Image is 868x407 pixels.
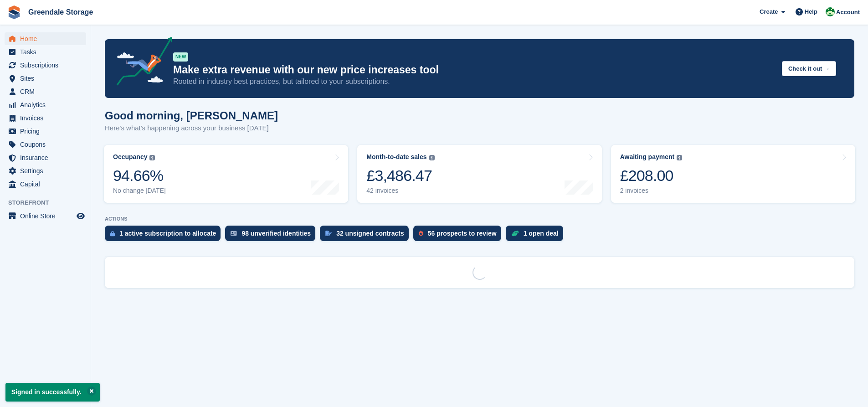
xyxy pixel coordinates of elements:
a: menu [5,210,86,222]
a: Greendale Storage [25,5,97,20]
div: 1 open deal [524,230,559,237]
a: 32 unsigned contracts [320,226,413,246]
span: Online Store [20,210,75,222]
img: icon-info-grey-7440780725fd019a000dd9b08b2336e03edf1995a4989e88bcd33f0948082b44.svg [677,155,682,160]
span: Tasks [20,46,75,58]
a: menu [5,151,86,164]
a: 1 active subscription to allocate [105,226,225,246]
a: menu [5,125,86,138]
button: Check it out → [782,61,836,76]
div: £208.00 [620,166,683,185]
img: verify_identity-adf6edd0f0f0b5bbfe63781bf79b02c33cf7c696d77639b501bdc392416b5a36.svg [231,231,237,236]
p: Here's what's happening across your business [DATE] [105,123,278,134]
span: CRM [20,85,75,98]
span: Settings [20,165,75,177]
a: Awaiting payment £208.00 2 invoices [611,145,855,203]
span: Help [805,7,817,16]
span: Capital [20,178,75,191]
p: Rooted in industry best practices, but tailored to your subscriptions. [173,77,775,87]
div: 2 invoices [620,187,683,195]
div: 32 unsigned contracts [336,230,404,237]
a: Occupancy 94.66% No change [DATE] [104,145,348,203]
span: Storefront [8,198,91,207]
span: Invoices [20,112,75,124]
p: Signed in successfully. [5,383,100,402]
a: menu [5,98,86,111]
span: Subscriptions [20,59,75,72]
div: Occupancy [113,153,147,161]
a: menu [5,165,86,177]
p: Make extra revenue with our new price increases tool [173,63,775,77]
img: active_subscription_to_allocate_icon-d502201f5373d7db506a760aba3b589e785aa758c864c3986d89f69b8ff3... [110,231,115,237]
img: deal-1b604bf984904fb50ccaf53a9ad4b4a5d6e5aea283cecdc64d6e3604feb123c2.svg [511,230,519,237]
div: No change [DATE] [113,187,166,195]
a: Preview store [75,211,86,222]
div: 42 invoices [366,187,434,195]
img: price-adjustments-announcement-icon-8257ccfd72463d97f412b2fc003d46551f7dbcb40ab6d574587a9cd5c0d94... [109,37,173,89]
a: menu [5,85,86,98]
img: stora-icon-8386f47178a22dfd0bd8f6a31ec36ba5ce8667c1dd55bd0f319d3a0aa187defe.svg [7,5,21,19]
span: Sites [20,72,75,85]
a: menu [5,59,86,72]
a: menu [5,72,86,85]
div: 56 prospects to review [428,230,497,237]
a: menu [5,112,86,124]
div: NEW [173,52,188,62]
a: menu [5,32,86,45]
h1: Good morning, [PERSON_NAME] [105,109,278,122]
span: Account [836,8,860,17]
div: £3,486.47 [366,166,434,185]
a: menu [5,138,86,151]
p: ACTIONS [105,216,854,222]
img: Jon [826,7,835,16]
a: menu [5,178,86,191]
img: contract_signature_icon-13c848040528278c33f63329250d36e43548de30e8caae1d1a13099fd9432cc5.svg [325,231,332,236]
span: Pricing [20,125,75,138]
div: Month-to-date sales [366,153,426,161]
a: 98 unverified identities [225,226,320,246]
span: Analytics [20,98,75,111]
div: 98 unverified identities [241,230,311,237]
span: Create [760,7,778,16]
a: menu [5,46,86,58]
div: 1 active subscription to allocate [119,230,216,237]
img: icon-info-grey-7440780725fd019a000dd9b08b2336e03edf1995a4989e88bcd33f0948082b44.svg [429,155,435,160]
img: prospect-51fa495bee0391a8d652442698ab0144808aea92771e9ea1ae160a38d050c398.svg [419,231,423,236]
div: 94.66% [113,166,166,185]
span: Coupons [20,138,75,151]
a: 56 prospects to review [413,226,506,246]
a: Month-to-date sales £3,486.47 42 invoices [357,145,601,203]
div: Awaiting payment [620,153,675,161]
a: 1 open deal [506,226,568,246]
span: Insurance [20,151,75,164]
img: icon-info-grey-7440780725fd019a000dd9b08b2336e03edf1995a4989e88bcd33f0948082b44.svg [149,155,155,160]
span: Home [20,32,75,45]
